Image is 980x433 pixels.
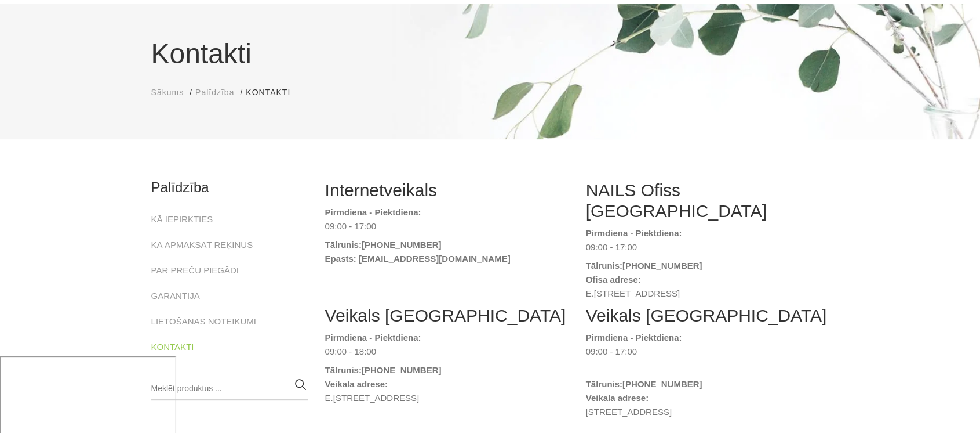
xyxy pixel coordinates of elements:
a: KONTAKTI [151,340,194,354]
h2: Palīdzība [151,180,308,195]
h1: Kontakti [151,33,829,75]
strong: Veikala adrese: [586,393,649,403]
strong: Tālrunis [325,240,359,250]
h2: NAILS Ofiss [GEOGRAPHIC_DATA] [586,180,829,222]
h2: Internetveikals [325,180,569,201]
a: Sākums [151,86,184,99]
span: Palīdzība [195,88,234,97]
strong: Tālrunis: [586,379,622,389]
strong: Tālrunis: [586,261,622,270]
strong: Ofisa adrese: [586,275,641,284]
dd: E.[STREET_ADDRESS] [325,391,569,405]
strong: Pirmdiena - Piektdiena: [325,333,421,342]
a: GARANTIJA [151,289,200,303]
strong: Pirmdiena - Piektdiena: [586,333,682,342]
dd: [STREET_ADDRESS] [586,405,829,419]
a: PAR PREČU PIEGĀDI [151,264,239,277]
h2: Veikals [GEOGRAPHIC_DATA] [325,305,569,326]
a: [PHONE_NUMBER] [362,363,442,377]
dd: 09:00 - 17:00 [586,345,829,373]
dd: 09:00 - 18:00 [325,345,569,359]
a: LIETOŠANAS NOTEIKUMI [151,315,256,329]
input: Meklēt produktus ... [151,377,308,400]
h2: Veikals [GEOGRAPHIC_DATA] [586,305,829,326]
dd: 09:00 - 17:00 [586,240,829,254]
a: KĀ IEPIRKTIES [151,212,213,226]
a: [PHONE_NUMBER] [362,238,442,252]
a: Palīdzība [195,86,234,99]
a: KĀ APMAKSĀT RĒĶINUS [151,238,253,252]
a: [PHONE_NUMBER] [622,259,702,273]
strong: Veikala adrese: [325,379,388,389]
dd: E.[STREET_ADDRESS] [586,287,829,301]
dd: 09:00 - 17:00 [325,219,569,233]
li: Kontakti [246,86,302,99]
strong: Epasts: [EMAIL_ADDRESS][DOMAIN_NAME] [325,254,511,264]
strong: Pirmdiena - Piektdiena: [325,207,421,217]
span: Sākums [151,88,184,97]
strong: Tālrunis: [325,365,362,375]
strong: : [359,240,362,250]
a: [PHONE_NUMBER] [622,377,702,391]
strong: Pirmdiena - Piektdiena: [586,228,682,238]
